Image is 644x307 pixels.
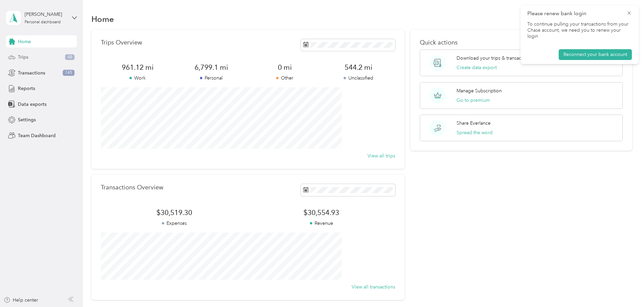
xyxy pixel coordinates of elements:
[18,38,31,45] span: Home
[18,101,47,108] span: Data exports
[457,55,531,62] p: Download your trips & transactions
[18,69,45,76] span: Transactions
[457,97,490,104] button: Go to premium
[559,49,632,60] button: Reconnect your bank account
[174,74,248,82] p: Personal
[101,63,174,72] span: 961.12 mi
[457,129,493,136] button: Spread the word
[527,21,632,40] p: To continue pulling your transactions from your Chase account, we need you to renew your login
[527,9,622,18] p: Please renew bank login
[18,54,28,61] span: Trips
[248,208,395,217] span: $30,554.93
[101,208,248,217] span: $30,519.30
[248,74,321,82] p: Other
[606,269,644,307] iframe: Everlance-gr Chat Button Frame
[321,63,395,72] span: 544.2 mi
[101,39,142,46] p: Trips Overview
[25,11,67,18] div: [PERSON_NAME]
[101,220,248,227] p: Expenses
[457,120,491,127] p: Share Everlance
[101,184,163,191] p: Transactions Overview
[248,63,321,72] span: 0 mi
[248,220,395,227] p: Revenue
[18,116,36,123] span: Settings
[368,152,395,159] button: View all trips
[101,74,174,82] p: Work
[457,87,502,94] p: Manage Subscription
[63,70,75,76] span: 145
[65,54,75,60] span: 48
[457,64,497,71] button: Create data export
[18,132,56,139] span: Team Dashboard
[25,20,61,24] div: Personal dashboard
[420,39,623,46] p: Quick actions
[91,16,114,23] h1: Home
[352,283,395,290] button: View all transactions
[4,297,38,304] button: Help center
[174,63,248,72] span: 6,799.1 mi
[321,74,395,82] p: Unclassified
[18,85,35,92] span: Reports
